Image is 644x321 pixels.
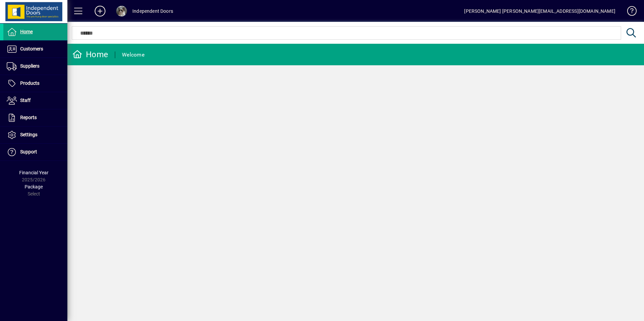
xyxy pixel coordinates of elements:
[20,149,37,154] span: Support
[89,5,111,17] button: Add
[20,80,39,86] span: Products
[3,75,67,92] a: Products
[3,92,67,109] a: Staff
[3,127,67,143] a: Settings
[25,184,43,189] span: Package
[3,144,67,160] a: Support
[464,6,615,16] div: [PERSON_NAME] [PERSON_NAME][EMAIL_ADDRESS][DOMAIN_NAME]
[3,109,67,126] a: Reports
[622,1,636,23] a: Knowledge Base
[111,5,132,17] button: Profile
[19,170,49,175] span: Financial Year
[3,41,67,58] a: Customers
[132,6,173,16] div: Independent Doors
[72,49,108,60] div: Home
[20,46,43,51] span: Customers
[20,63,39,69] span: Suppliers
[20,132,37,137] span: Settings
[20,115,37,120] span: Reports
[20,98,31,103] span: Staff
[122,49,144,60] div: Welcome
[3,58,67,75] a: Suppliers
[20,29,33,34] span: Home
